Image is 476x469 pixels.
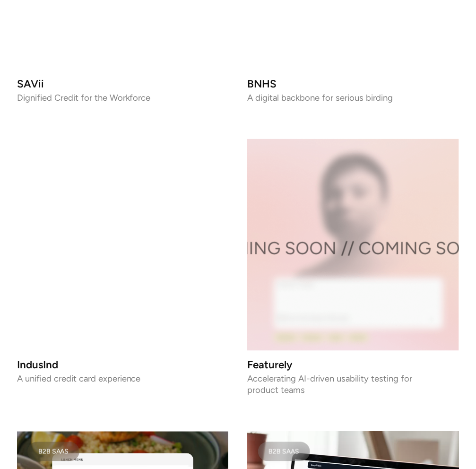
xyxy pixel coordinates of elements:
div: B2B SAAS [38,450,69,454]
a: FINTECHIndusIndA unified credit card experience [17,139,229,394]
p: Dignified Credit for the Workforce [17,95,229,101]
div: B2B SaaS [268,450,299,454]
p: A digital backbone for serious birding [247,95,459,101]
h3: BNHS [247,80,459,87]
p: A unified credit card experience [17,376,229,382]
h3: SAVii [17,80,229,87]
div: FINTECH [38,157,67,162]
h3: IndusInd [17,361,229,369]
